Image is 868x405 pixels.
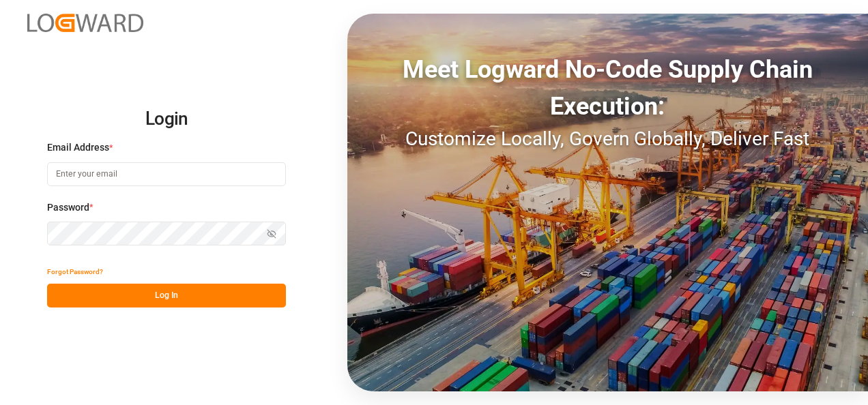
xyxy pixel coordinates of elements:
div: Customize Locally, Govern Globally, Deliver Fast [347,125,868,153]
div: Meet Logward No-Code Supply Chain Execution: [347,51,868,125]
img: Logward_new_orange.png [27,14,143,32]
input: Enter your email [47,162,286,186]
span: Password [47,200,89,215]
h2: Login [47,97,286,141]
span: Email Address [47,140,109,155]
button: Log In [47,284,286,307]
button: Forgot Password? [47,260,103,284]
